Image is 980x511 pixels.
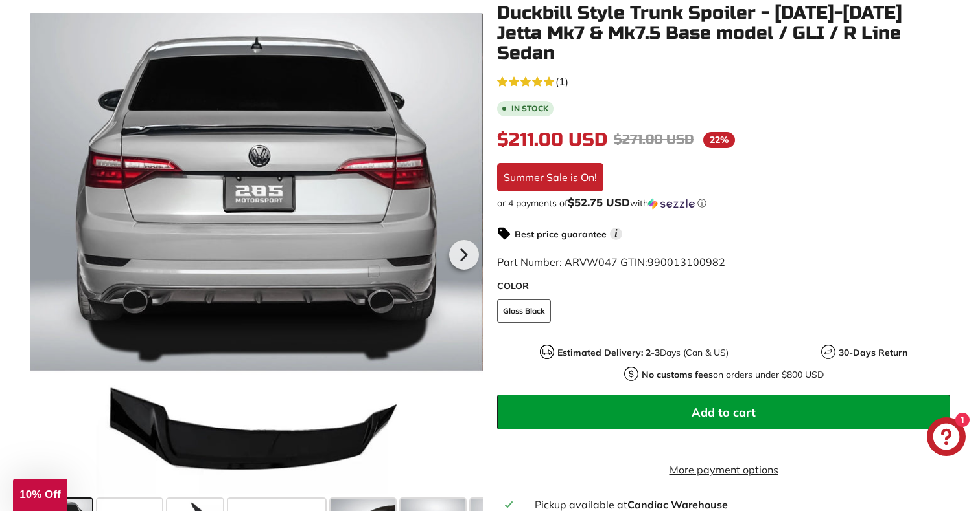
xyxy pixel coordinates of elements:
[497,129,607,151] span: $211.00 USD
[610,228,622,240] span: i
[497,462,950,477] a: More payment options
[497,255,725,268] span: Part Number: ARVW047 GTIN:
[648,198,695,210] img: Sezzle
[555,74,568,89] span: (1)
[627,498,728,511] strong: Candiac Warehouse
[497,279,950,293] label: COLOR
[497,72,950,89] a: 5.0 rating (1 votes)
[497,3,950,63] h1: Duckbill Style Trunk Spoiler - [DATE]-[DATE] Jetta Mk7 & Mk7.5 Base model / GLI / R Line Sedan
[19,488,60,501] span: 10% Off
[557,346,729,360] p: Days (Can & US)
[839,347,907,358] strong: 30-Days Return
[515,228,607,240] strong: Best price guarantee
[497,197,950,210] div: or 4 payments of$52.75 USDwithSezzle Click to learn more about Sezzle
[642,369,713,380] strong: No customs fees
[923,417,970,459] inbox-online-store-chat: Shopify online store chat
[647,255,725,268] span: 990013100982
[497,395,950,429] button: Add to cart
[13,479,67,511] div: 10% Off
[692,405,756,420] span: Add to cart
[568,195,630,209] span: $52.75 USD
[642,368,824,382] p: on orders under $800 USD
[511,105,548,113] b: In stock
[557,347,660,358] strong: Estimated Delivery: 2-3
[614,131,694,147] span: $271.00 USD
[497,163,603,191] div: Summer Sale is On!
[497,197,950,210] div: or 4 payments of with
[703,132,735,148] span: 22%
